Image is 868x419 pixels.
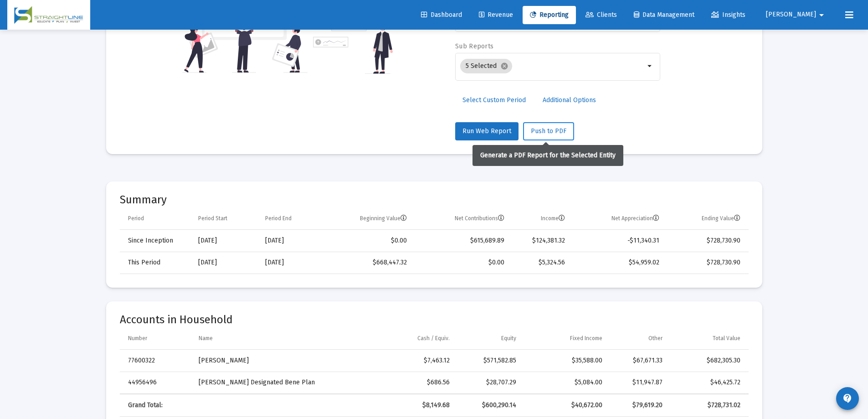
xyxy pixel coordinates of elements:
[479,11,513,19] span: Revenue
[586,11,617,19] span: Clients
[120,195,749,204] mat-card-title: Summary
[120,208,749,274] div: Data grid
[265,258,316,267] div: [DATE]
[634,11,694,19] span: Data Management
[500,62,508,70] mat-icon: cancel
[460,57,645,75] mat-chip-list: Selection
[675,378,740,387] div: $46,425.72
[529,356,602,365] div: $35,588.00
[462,356,516,365] div: $571,582.85
[455,42,493,50] label: Sub Reports
[511,252,571,274] td: $5,324.56
[609,328,669,350] td: Column Other
[128,215,144,222] div: Period
[192,328,371,350] td: Column Name
[511,208,571,230] td: Column Income
[378,378,450,387] div: $686.56
[462,96,526,104] span: Select Custom Period
[199,335,213,342] div: Name
[456,328,523,350] td: Column Equity
[755,5,838,24] button: [PERSON_NAME]
[198,215,227,222] div: Period Start
[666,230,748,252] td: $728,730.90
[578,6,624,24] a: Clients
[570,335,602,342] div: Fixed Income
[378,356,450,365] div: $7,463.12
[128,335,147,342] div: Number
[666,208,748,230] td: Column Ending Value
[120,372,192,393] td: 44956496
[417,335,450,342] div: Cash / Equiv.
[666,252,748,274] td: $728,730.90
[523,328,609,350] td: Column Fixed Income
[472,6,520,24] a: Revenue
[198,236,252,245] div: [DATE]
[530,11,569,19] span: Reporting
[627,6,702,24] a: Data Management
[571,208,666,230] td: Column Net Appreciation
[702,215,740,222] div: Ending Value
[120,252,192,274] td: This Period
[511,230,571,252] td: $124,381.32
[265,236,316,245] div: [DATE]
[455,215,504,222] div: Net Contributions
[378,401,450,410] div: $8,149.68
[571,230,666,252] td: -$11,340.31
[611,215,659,222] div: Net Appreciation
[541,215,565,222] div: Income
[120,208,192,230] td: Column Period
[462,401,516,410] div: $600,290.14
[192,372,371,393] td: [PERSON_NAME] Designated Bene Plan
[648,335,663,342] div: Other
[460,59,512,73] mat-chip: 5 Selected
[675,401,740,410] div: $728,731.02
[462,378,516,387] div: $28,707.29
[615,378,663,387] div: $11,947.87
[120,328,749,417] div: Data grid
[531,127,566,135] span: Push to PDF
[711,11,745,19] span: Insights
[704,6,753,24] a: Insights
[816,6,827,24] mat-icon: arrow_drop_down
[645,61,656,72] mat-icon: arrow_drop_down
[192,350,371,372] td: [PERSON_NAME]
[322,208,413,230] td: Column Beginning Value
[615,401,663,410] div: $79,619.20
[265,215,292,222] div: Period End
[413,208,511,230] td: Column Net Contributions
[259,208,322,230] td: Column Period End
[14,6,83,24] img: Dashboard
[462,127,511,135] span: Run Web Report
[529,401,602,410] div: $40,672.00
[455,122,519,140] button: Run Web Report
[669,328,748,350] td: Column Total Value
[523,122,574,140] button: Push to PDF
[501,335,516,342] div: Equity
[371,328,457,350] td: Column Cash / Equiv.
[414,6,469,24] a: Dashboard
[543,96,596,104] span: Additional Options
[413,230,511,252] td: $615,689.89
[128,401,186,410] div: Grand Total:
[313,4,393,74] img: reporting-alt
[615,356,663,365] div: $67,671.33
[421,11,462,19] span: Dashboard
[322,230,413,252] td: $0.00
[120,328,192,350] td: Column Number
[192,208,259,230] td: Column Period Start
[571,252,666,274] td: $54,959.02
[120,315,749,324] mat-card-title: Accounts in Household
[713,335,740,342] div: Total Value
[322,252,413,274] td: $668,447.32
[675,356,740,365] div: $682,305.30
[529,378,602,387] div: $5,084.00
[198,258,252,267] div: [DATE]
[523,6,576,24] a: Reporting
[120,350,192,372] td: 77600322
[120,230,192,252] td: Since Inception
[766,11,816,19] span: [PERSON_NAME]
[360,215,407,222] div: Beginning Value
[842,393,853,404] mat-icon: contact_support
[413,252,511,274] td: $0.00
